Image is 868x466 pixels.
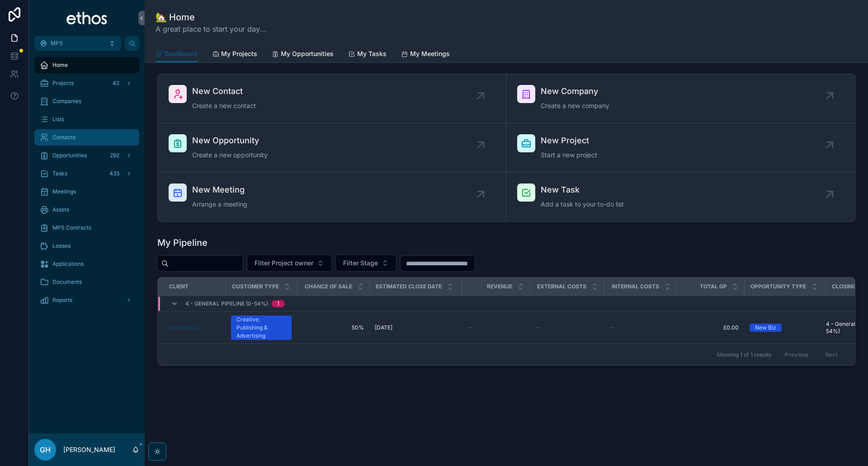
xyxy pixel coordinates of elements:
[335,254,396,272] button: Select Button
[506,173,855,221] a: New TaskAdd a task to your to-do list
[34,238,139,254] a: Leases
[158,74,506,123] a: New ContactCreate a new contact
[52,116,64,123] span: Lists
[34,36,121,51] button: MPS
[34,202,139,218] a: Assets
[52,278,82,286] span: Documents
[212,46,257,64] a: My Projects
[66,11,108,25] img: App logo
[247,254,332,272] button: Select Button
[52,188,76,195] span: Meetings
[305,283,352,290] span: Chance of sale
[34,292,139,308] a: Reports
[169,324,220,331] a: Informa PLC
[506,74,855,123] a: New CompanyCreate a new company
[231,315,292,340] a: Creative, Publishing & Advertising
[506,123,855,173] a: New ProjectStart a new project
[40,444,51,455] span: GH
[467,324,524,331] a: --
[29,51,145,320] div: scrollable content
[165,49,198,58] span: Dashboard
[401,46,450,64] a: My Meetings
[52,297,72,304] span: Reports
[169,324,201,331] a: Informa PLC
[487,283,512,290] span: Revenue
[281,49,334,58] span: My Opportunities
[541,200,624,209] span: Add a task to your to-do list
[343,259,378,268] span: Filter Stage
[750,283,806,290] span: Opportunity Type
[52,152,87,159] span: Opportunities
[541,134,597,147] span: New Project
[612,283,659,290] span: Internal Costs
[52,80,74,87] span: Projects
[717,351,771,358] span: Showing 1 of 1 results
[682,324,739,331] a: £0.00
[535,324,598,331] a: --
[34,256,139,272] a: Applications
[34,165,139,182] a: Tasks433
[110,78,122,89] div: 42
[348,46,387,64] a: My Tasks
[63,445,115,454] p: [PERSON_NAME]
[34,147,139,164] a: Opportunities292
[34,274,139,290] a: Documents
[158,123,506,173] a: New OpportunityCreate a new opportunity
[52,170,67,177] span: Tasks
[192,101,256,110] span: Create a new contact
[34,111,139,127] a: Lists
[34,75,139,91] a: Projects42
[537,283,586,290] span: External Costs
[169,283,189,290] span: Client
[52,260,84,268] span: Applications
[52,206,69,213] span: Assets
[376,283,442,290] span: Estimated close date
[107,168,122,179] div: 433
[156,46,198,63] a: Dashboard
[609,324,614,331] span: --
[750,324,820,332] a: New Biz
[375,324,392,331] span: [DATE]
[34,220,139,236] a: MPS Contracts
[51,40,63,47] span: MPS
[157,236,208,249] h1: My Pipeline
[467,324,472,331] span: --
[192,85,256,98] span: New Contact
[107,150,122,161] div: 292
[236,315,286,340] div: Creative, Publishing & Advertising
[52,61,68,69] span: Home
[192,184,247,196] span: New Meeting
[255,259,313,268] span: Filter Project owner
[34,184,139,200] a: Meetings
[375,324,456,331] a: [DATE]
[357,49,387,58] span: My Tasks
[755,324,776,332] div: New Biz
[272,46,334,64] a: My Opportunities
[34,129,139,146] a: Contacts
[185,300,268,307] span: 4 - General Pipeline (0-54%)
[277,300,279,307] div: 1
[156,24,266,34] span: A great place to start your day...
[541,101,609,110] span: Create a new company
[192,134,268,147] span: New Opportunity
[302,324,364,331] a: 50%
[221,49,257,58] span: My Projects
[700,283,727,290] span: Total GP
[192,151,268,160] span: Create a new opportunity
[34,93,139,109] a: Companies
[232,283,279,290] span: Customer Type
[192,200,247,209] span: Arrange a meeting
[52,134,75,141] span: Contacts
[34,57,139,73] a: Home
[535,324,540,331] span: --
[52,98,81,105] span: Companies
[541,151,597,160] span: Start a new project
[156,11,266,24] h1: 🏡 Home
[158,173,506,221] a: New MeetingArrange a meeting
[609,324,671,331] a: --
[541,184,624,196] span: New Task
[410,49,450,58] span: My Meetings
